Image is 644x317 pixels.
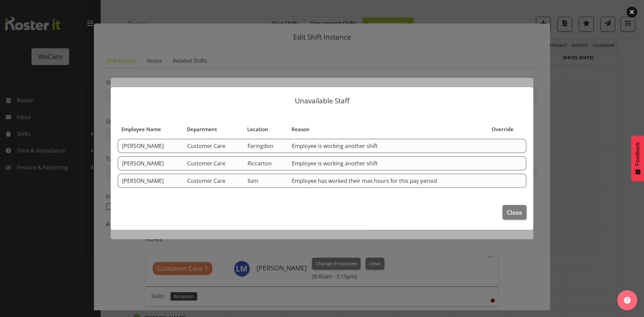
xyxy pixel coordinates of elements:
[502,205,527,220] button: Close
[635,142,641,166] span: Feedback
[247,125,268,133] span: Location
[291,125,310,133] span: Reason
[631,136,644,181] button: Feedback - Show survey
[507,208,522,217] span: Close
[117,97,527,104] p: Unavailable Staff
[248,160,272,167] span: Riccarton
[288,139,488,153] td: Employee is working another shift
[187,125,217,133] span: Department
[121,125,161,133] span: Employee Name
[187,160,225,167] span: Customer Care
[492,125,514,133] span: Override
[187,177,225,184] span: Customer Care
[118,156,183,170] td: [PERSON_NAME]
[624,297,631,304] img: help-xxl-2.png
[118,139,183,153] td: [PERSON_NAME]
[118,174,183,188] td: [PERSON_NAME]
[248,177,258,184] span: Ilam
[248,142,273,150] span: Faringdon
[288,156,488,170] td: Employee is working another shift
[187,142,225,150] span: Customer Care
[288,174,488,188] td: Employee has worked their max hours for this pay period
